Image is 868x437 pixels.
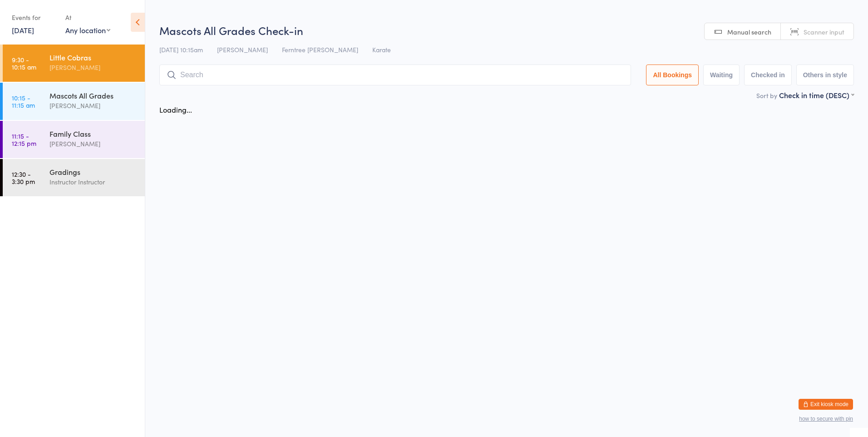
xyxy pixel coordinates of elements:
[3,121,145,158] a: 11:15 -12:15 pmFamily Class[PERSON_NAME]
[799,399,853,410] button: Exit kiosk mode
[217,45,268,54] span: [PERSON_NAME]
[3,159,145,196] a: 12:30 -3:30 pmGradingsInstructor Instructor
[49,62,137,73] div: [PERSON_NAME]
[49,90,137,100] div: Mascots All Grades
[49,167,137,177] div: Gradings
[65,25,110,35] div: Any location
[49,100,137,111] div: [PERSON_NAME]
[49,52,137,62] div: Little Cobras
[703,65,740,85] button: Waiting
[12,132,36,147] time: 11:15 - 12:15 pm
[727,27,771,36] span: Manual search
[49,129,137,139] div: Family Class
[646,65,699,85] button: All Bookings
[159,45,203,54] span: [DATE] 10:15am
[65,10,110,25] div: At
[12,170,35,185] time: 12:30 - 3:30 pm
[756,91,777,100] label: Sort by
[372,45,391,54] span: Karate
[3,83,145,120] a: 10:15 -11:15 amMascots All Grades[PERSON_NAME]
[159,65,631,85] input: Search
[12,56,36,70] time: 9:30 - 10:15 am
[159,104,192,114] div: Loading...
[12,10,56,25] div: Events for
[12,94,35,109] time: 10:15 - 11:15 am
[282,45,358,54] span: Ferntree [PERSON_NAME]
[12,25,34,35] a: [DATE]
[49,139,137,149] div: [PERSON_NAME]
[799,416,853,422] button: how to secure with pin
[159,23,854,38] h2: Mascots All Grades Check-in
[804,27,844,36] span: Scanner input
[744,65,792,85] button: Checked in
[796,65,854,85] button: Others in style
[779,90,854,100] div: Check in time (DESC)
[49,177,137,187] div: Instructor Instructor
[3,45,145,82] a: 9:30 -10:15 amLittle Cobras[PERSON_NAME]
